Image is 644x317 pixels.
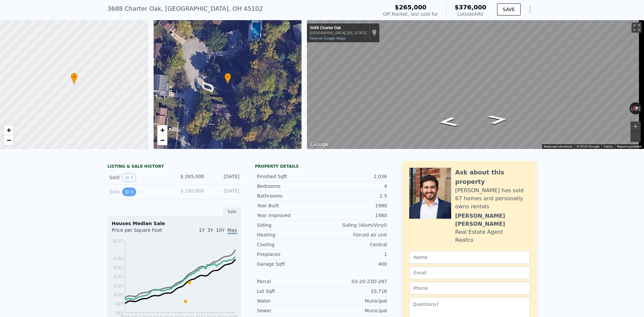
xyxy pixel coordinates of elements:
span: $ 265,000 [180,174,204,179]
input: Email [409,266,530,279]
div: • [71,73,77,85]
a: Open this area in Google Maps (opens a new window) [309,140,331,149]
div: Heating [257,231,322,238]
span: • [71,74,77,80]
tspan: $163 [113,265,123,270]
span: 1Y [199,227,205,233]
a: Zoom in [4,125,14,135]
span: − [7,136,11,144]
div: Lot Sqft [257,288,322,295]
div: Real Estate Agent [455,228,503,236]
tspan: $183 [113,256,123,261]
div: Year Built [257,202,322,209]
span: $376,000 [454,4,486,11]
span: © 2025 Google [577,145,599,148]
div: 2.5 [322,193,387,199]
input: Name [409,251,530,264]
button: View historical data [122,173,136,182]
div: Garage Sqft [257,261,322,267]
div: 400 [322,261,387,267]
div: 1980 [322,212,387,219]
div: Cooling [257,241,322,248]
span: • [224,74,231,80]
button: Keyboard shortcuts [544,144,573,149]
a: Zoom out [157,135,167,145]
div: [DATE] [210,173,239,182]
div: Sale [223,207,241,216]
div: Fireplaces [257,251,322,258]
div: Siding (Alum/Vinyl) [322,222,387,228]
path: Go South, Charter Oak [480,112,516,126]
div: Map [307,20,644,149]
div: 03-20-23D-287 [322,278,387,285]
a: Show location on map [372,29,377,37]
div: Houses Median Sale [112,220,237,227]
a: Terms (opens in new tab) [603,145,613,148]
button: Toggle fullscreen view [632,22,642,33]
div: Water [257,298,322,304]
a: Zoom in [157,125,167,135]
div: Municipal [322,307,387,314]
span: + [160,126,164,134]
div: [PERSON_NAME] has sold 67 homes and personally owns rentals [455,187,530,211]
div: Ask about this property [455,168,530,187]
tspan: $143 [113,274,123,279]
span: $ 180,000 [180,188,204,194]
div: 4 [322,183,387,190]
div: Lotside ARV [454,11,486,17]
a: View on Google Maps [310,36,346,41]
div: Parcel [257,278,322,285]
div: Bedrooms [257,183,322,190]
button: Zoom out [631,132,641,142]
div: [PERSON_NAME] [PERSON_NAME] [455,212,530,228]
span: Max [227,227,237,234]
div: Siding [257,222,322,228]
div: Street View [307,20,644,149]
div: Sold [109,173,169,182]
div: 1 [322,251,387,258]
tspan: $123 [113,283,123,288]
tspan: $103 [113,293,123,297]
button: Zoom in [631,121,641,131]
div: • [224,73,231,85]
button: Show Options [523,3,537,16]
button: Reset the view [629,105,642,112]
a: Zoom out [4,135,14,145]
div: Municipal [322,298,387,304]
button: Rotate clockwise [638,102,642,114]
button: Rotate counterclockwise [630,102,633,114]
div: Forced air unit [322,231,387,238]
div: Off Market, last sold for [383,11,438,17]
div: Central [322,241,387,248]
div: Bathrooms [257,193,322,199]
div: 3688 Charter Oak [310,25,367,31]
div: [GEOGRAPHIC_DATA], [US_STATE] [310,31,367,35]
span: 3Y [207,227,213,233]
div: Sewer [257,307,322,314]
div: LISTING & SALE HISTORY [107,164,241,170]
path: Go North, Charter Oak [430,115,466,129]
div: Property details [255,164,389,169]
div: Sold [109,188,169,196]
input: Phone [409,282,530,295]
div: Price per Square Foot [112,227,174,237]
div: 3688 Charter Oak , [GEOGRAPHIC_DATA] , OH 45102 [107,4,263,13]
div: 10,716 [322,288,387,295]
button: View historical data [122,188,136,196]
a: Report a problem [617,145,642,148]
div: Reafco [455,236,473,244]
span: − [160,136,164,144]
span: + [7,126,11,134]
img: Google [309,140,331,149]
span: 10Y [216,227,225,233]
div: [DATE] [210,188,239,196]
div: Year Improved [257,212,322,219]
tspan: $83 [116,302,123,306]
div: 2,036 [322,173,387,180]
div: Finished Sqft [257,173,322,180]
span: $265,000 [395,4,427,11]
tspan: $63 [116,311,123,315]
button: SAVE [497,3,521,15]
div: 1980 [322,202,387,209]
tspan: $222 [113,239,123,243]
